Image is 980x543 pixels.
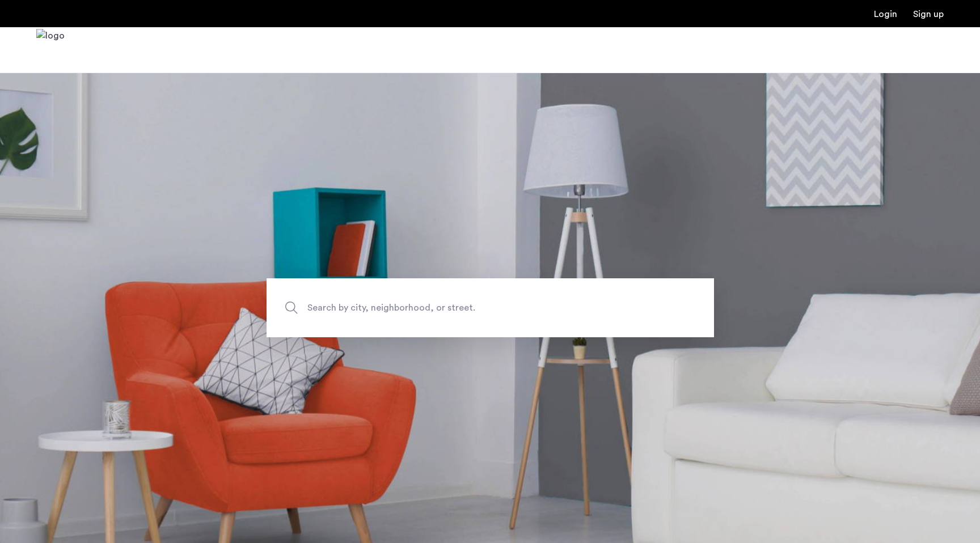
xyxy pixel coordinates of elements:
a: Login [874,10,897,19]
input: Apartment Search [267,278,714,337]
a: Registration [913,10,944,19]
a: Cazamio Logo [36,29,65,71]
span: Search by city, neighborhood, or street. [307,300,620,316]
img: logo [36,29,65,71]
